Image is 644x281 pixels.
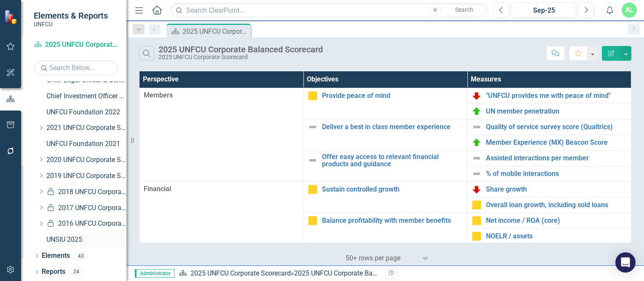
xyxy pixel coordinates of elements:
td: Double-Click to Edit Right Click for Context Menu [467,166,631,181]
div: Open Intercom Messenger [615,252,636,273]
span: Search [455,6,473,13]
a: "UNFCU provides me with peace of mind" [486,92,627,100]
a: Quality of service survey score (Qualtrics) [486,123,627,131]
button: Search [443,4,485,16]
td: Double-Click to Edit [140,181,303,275]
button: Sep-25 [512,3,576,18]
a: Offer easy access to relevant financial products and guidance [322,153,463,168]
img: Caution [308,91,318,101]
td: Double-Click to Edit [140,88,303,181]
img: On Target [472,138,482,148]
img: Not Defined [472,169,482,179]
a: Provide peace of mind [322,92,463,100]
img: Not Defined [472,153,482,163]
img: Not Defined [472,122,482,132]
a: Balance profitability with member benefits [322,217,463,224]
small: UNFCU [34,21,108,27]
td: Double-Click to Edit Right Click for Context Menu [467,150,631,166]
a: Elements [42,251,70,261]
td: Double-Click to Edit Right Click for Context Menu [467,103,631,119]
div: 24 [70,268,83,276]
a: 2021 UNFCU Corporate Scorecard [46,123,126,133]
a: 2019 UNFCU Corporate Scorecard [46,171,126,181]
a: 2017 UNFCU Corporate Scorecard [46,203,126,213]
td: Double-Click to Edit Right Click for Context Menu [303,150,467,181]
a: Net income / ROA (core) [486,217,627,224]
img: Caution [308,216,318,226]
td: Double-Click to Edit Right Click for Context Menu [303,88,467,119]
a: Chief Investment Officer 2022 [46,92,126,101]
td: Double-Click to Edit Right Click for Context Menu [303,119,467,150]
span: Financial [144,184,299,194]
a: 2016 UNFCU Corporate Scorecard [46,219,126,229]
div: Sep-25 [515,5,573,16]
div: 2025 UNFCU Corporate Scorecard [158,54,323,60]
img: Below Plan [472,184,482,195]
span: Members [144,91,299,100]
a: Sustain controlled growth [322,186,463,193]
td: Double-Click to Edit Right Click for Context Menu [303,213,467,244]
td: Double-Click to Edit Right Click for Context Menu [467,228,631,244]
img: Caution [472,231,482,241]
a: 2025 UNFCU Corporate Scorecard [191,269,291,277]
div: 2025 UNFCU Corporate Balanced Scorecard [294,269,424,277]
span: Administrator [135,269,174,278]
div: » [179,269,379,278]
img: Not Defined [308,122,318,132]
a: Share growth [486,186,627,193]
a: 2018 UNFCU Corporate Scorecard [46,187,126,197]
a: Deliver a best in class member experience [322,123,463,131]
img: On Target [472,106,482,116]
a: NOELR / assets [486,232,627,240]
td: Double-Click to Edit Right Click for Context Menu [467,181,631,197]
a: UNSIU 2025 [46,235,126,245]
a: UN member penetration [486,108,627,115]
a: Reports [42,267,65,277]
button: AL [622,3,637,18]
a: Member Experience (MX) Beacon Score [486,139,627,146]
a: % of mobile interactions [486,170,627,178]
a: 2020 UNFCU Corporate Scorecard [46,155,126,165]
a: Overall loan growth, including sold loans [486,201,627,209]
input: Search ClearPoint... [171,3,487,18]
img: ClearPoint Strategy [4,9,19,24]
img: Caution [472,200,482,210]
td: Double-Click to Edit Right Click for Context Menu [467,197,631,213]
img: Caution [472,216,482,226]
td: Double-Click to Edit Right Click for Context Menu [467,88,631,103]
a: 2025 UNFCU Corporate Scorecard [34,40,118,50]
td: Double-Click to Edit Right Click for Context Menu [467,119,631,135]
td: Double-Click to Edit Right Click for Context Menu [467,213,631,228]
div: 2025 UNFCU Corporate Balanced Scorecard [158,45,323,54]
input: Search Below... [34,60,118,75]
img: Not Defined [308,155,318,165]
a: UNFCU Foundation 2021 [46,139,126,149]
span: Elements & Reports [34,11,108,21]
img: Below Plan [472,91,482,101]
td: Double-Click to Edit Right Click for Context Menu [467,135,631,150]
a: Assisted interactions per member [486,154,627,162]
td: Double-Click to Edit Right Click for Context Menu [303,181,467,213]
div: 2025 UNFCU Corporate Balanced Scorecard [182,26,249,37]
a: UNFCU Foundation 2022 [46,108,126,117]
img: Caution [308,184,318,195]
div: 43 [74,252,88,259]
